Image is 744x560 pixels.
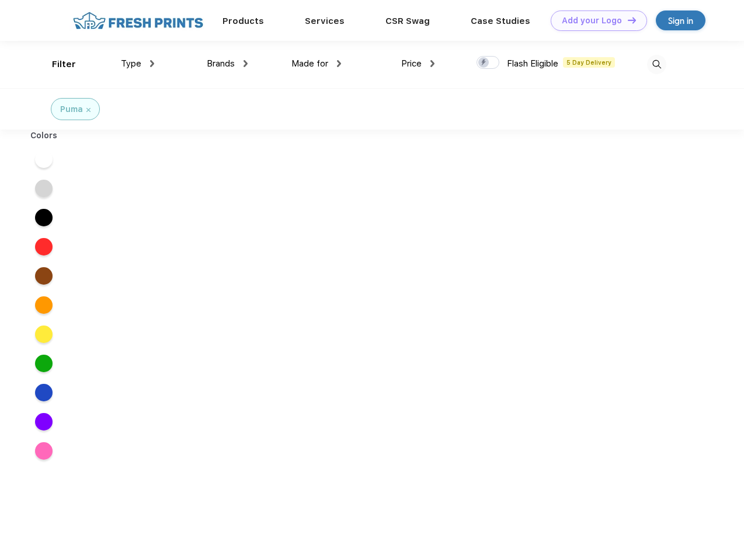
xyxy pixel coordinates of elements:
[305,16,345,26] a: Services
[222,16,264,26] a: Products
[668,14,693,27] div: Sign in
[52,58,76,71] div: Filter
[121,58,141,69] span: Type
[291,58,328,69] span: Made for
[507,58,558,69] span: Flash Eligible
[60,103,83,116] div: Puma
[22,129,67,142] div: Colors
[656,10,705,30] a: Sign in
[150,60,154,67] img: dropdown.png
[401,58,422,69] span: Price
[69,10,207,31] img: fo%20logo%202.webp
[207,58,235,69] span: Brands
[244,60,248,67] img: dropdown.png
[385,16,430,26] a: CSR Swag
[337,60,341,67] img: dropdown.png
[430,60,434,67] img: dropdown.png
[628,17,636,23] img: DT
[563,57,615,68] span: 5 Day Delivery
[647,55,666,74] img: desktop_search.svg
[562,16,622,26] div: Add your Logo
[86,108,91,112] img: filter_cancel.svg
